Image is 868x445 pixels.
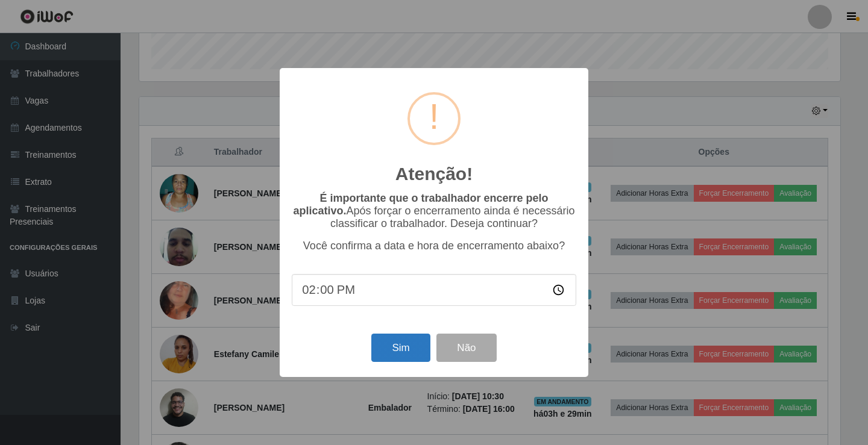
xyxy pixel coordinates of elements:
button: Sim [371,334,430,362]
b: É importante que o trabalhador encerre pelo aplicativo. [293,192,548,217]
p: Após forçar o encerramento ainda é necessário classificar o trabalhador. Deseja continuar? [292,192,576,230]
p: Você confirma a data e hora de encerramento abaixo? [292,240,576,252]
button: Não [436,334,496,362]
h2: Atenção! [395,163,473,185]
